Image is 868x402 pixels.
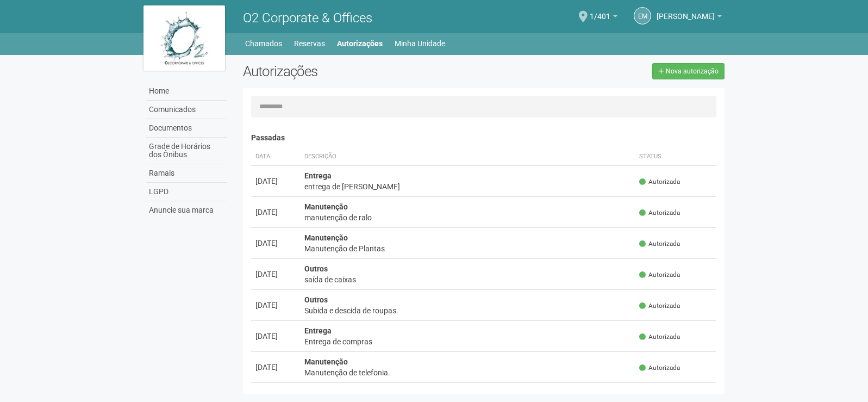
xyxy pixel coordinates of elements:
div: [DATE] [255,362,296,373]
div: [DATE] [255,300,296,311]
a: EM [634,7,651,24]
h4: Passadas [251,134,717,142]
strong: Entrega [304,171,332,180]
span: O2 Corporate & Offices [243,10,372,26]
strong: Outros [304,295,328,304]
a: Comunicados [146,101,227,119]
span: Eloisa Mazoni Guntzel [657,2,715,21]
div: [DATE] [255,269,296,280]
h2: Autorizações [243,63,476,79]
div: [DATE] [255,207,296,218]
th: Status [635,148,716,166]
div: Manutenção de Plantas [304,243,631,254]
span: 1/401 [590,2,610,21]
div: [DATE] [255,176,296,187]
a: Anuncie sua marca [146,201,227,219]
a: Home [146,82,227,101]
span: Nova autorização [666,67,719,75]
a: [PERSON_NAME] [657,14,722,22]
a: Nova autorização [652,63,725,79]
strong: Manutenção [304,357,348,366]
span: Autorizada [639,363,680,373]
div: manutenção de ralo [304,212,631,223]
div: [DATE] [255,238,296,249]
a: Reservas [294,36,325,51]
th: Data [251,148,300,166]
a: Chamados [245,36,282,51]
a: Autorizações [337,36,383,51]
strong: Manutenção [304,233,348,242]
strong: Outros [304,264,328,273]
span: Autorizada [639,208,680,218]
th: Descrição [300,148,635,166]
strong: Manutenção [304,202,348,211]
span: Autorizada [639,239,680,249]
span: Autorizada [639,177,680,187]
a: Ramais [146,164,227,183]
a: LGPD [146,183,227,201]
div: Manutenção de telefonia. [304,367,631,378]
img: logo.jpg [143,5,225,71]
div: entrega de [PERSON_NAME] [304,181,631,192]
span: Autorizada [639,301,680,311]
div: Subida e descida de roupas. [304,305,631,316]
a: Minha Unidade [395,36,445,51]
a: 1/401 [590,14,617,22]
strong: Entrega [304,326,332,335]
div: [DATE] [255,331,296,342]
div: saída de caixas [304,274,631,285]
span: Autorizada [639,332,680,342]
a: Documentos [146,119,227,138]
a: Grade de Horários dos Ônibus [146,138,227,164]
div: Entrega de compras [304,336,631,347]
span: Autorizada [639,270,680,280]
